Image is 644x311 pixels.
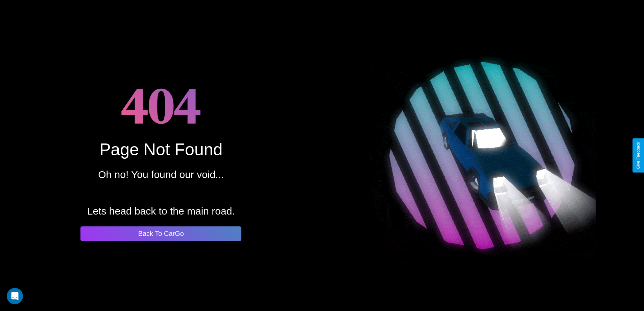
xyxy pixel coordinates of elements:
div: Open Intercom Messenger [7,288,23,304]
p: Oh no! You found our void... Lets head back to the main road. [87,165,235,220]
h1: 404 [121,70,201,140]
img: spinning car [370,43,596,268]
div: Page Not Found [99,140,222,159]
button: Back To CarGo [80,226,241,241]
div: Give Feedback [636,142,641,169]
